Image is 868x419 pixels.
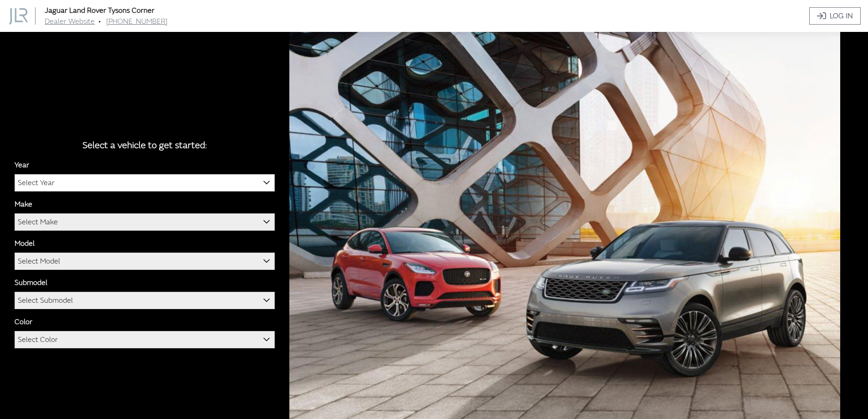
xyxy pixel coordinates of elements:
[15,316,32,327] label: Color
[15,213,275,231] span: Select Make
[45,6,154,15] a: Jaguar Land Rover Tysons Corner
[809,7,861,25] a: Log In
[15,331,275,348] span: Select Color
[18,292,73,309] span: Select Submodel
[18,175,55,191] span: Select Year
[15,292,274,309] span: Select Submodel
[15,175,274,191] span: Select Year
[15,199,32,210] label: Make
[15,277,47,288] label: Submodel
[15,174,275,191] span: Select Year
[18,253,60,269] span: Select Model
[15,160,29,171] label: Year
[18,331,58,348] span: Select Color
[15,214,274,230] span: Select Make
[98,17,101,26] span: •
[18,214,58,230] span: Select Make
[106,17,168,26] a: [PHONE_NUMBER]
[45,17,95,26] a: Dealer Website
[15,253,274,269] span: Select Model
[830,10,853,21] span: Log In
[15,139,275,152] div: Select a vehicle to get started:
[15,253,275,270] span: Select Model
[9,8,28,25] img: Dashboard
[9,7,43,24] a: Jaguar Land Rover Tysons Corner logo
[15,331,274,348] span: Select Color
[15,238,35,249] label: Model
[15,292,275,309] span: Select Submodel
